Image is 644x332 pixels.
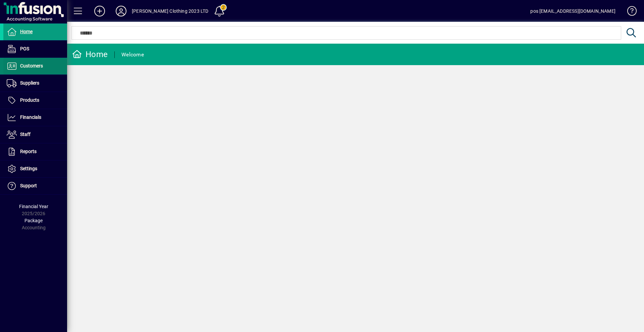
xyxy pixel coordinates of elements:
a: Products [3,92,67,109]
a: Customers [3,58,67,75]
a: Knowledge Base [622,1,636,23]
button: Profile [110,5,132,17]
div: Home [72,49,108,60]
span: Settings [20,166,37,171]
span: Suppliers [20,80,39,86]
span: Financials [20,114,41,120]
span: Support [20,183,37,188]
a: Staff [3,126,67,143]
button: Add [89,5,110,17]
span: Home [20,29,33,34]
a: Suppliers [3,75,67,92]
span: Products [20,97,39,103]
div: Welcome [121,49,144,60]
span: Staff [20,132,31,137]
span: Reports [20,149,37,154]
a: Support [3,178,67,194]
a: Settings [3,160,67,177]
a: Financials [3,109,67,126]
span: Financial Year [19,204,48,209]
a: POS [3,41,67,57]
div: pos [EMAIL_ADDRESS][DOMAIN_NAME] [530,6,615,16]
a: Reports [3,143,67,160]
span: Customers [20,63,43,68]
span: Package [24,218,43,223]
span: POS [20,46,29,51]
div: [PERSON_NAME] Clothing 2023 LTD [132,6,208,16]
